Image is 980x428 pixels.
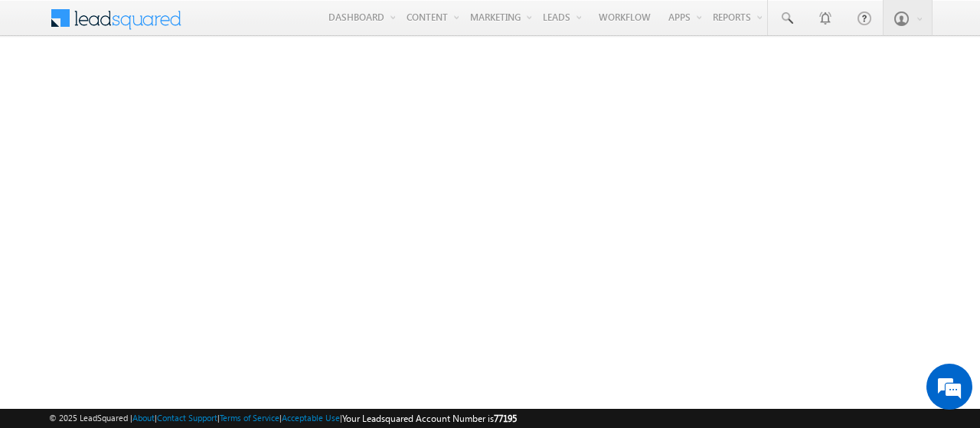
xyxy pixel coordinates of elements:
[20,142,279,315] textarea: Type your message and click 'Submit'
[282,413,340,423] a: Acceptable Use
[224,328,278,348] em: Submit
[80,80,257,100] div: Leave a message
[494,413,517,424] span: 77195
[342,413,517,424] span: Your Leadsquared Account Number is
[157,413,217,423] a: Contact Support
[220,413,279,423] a: Terms of Service
[132,413,155,423] a: About
[251,8,288,44] div: Minimize live chat window
[49,411,517,426] span: © 2025 LeadSquared | | | | |
[26,80,64,100] img: d_60004797649_company_0_60004797649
